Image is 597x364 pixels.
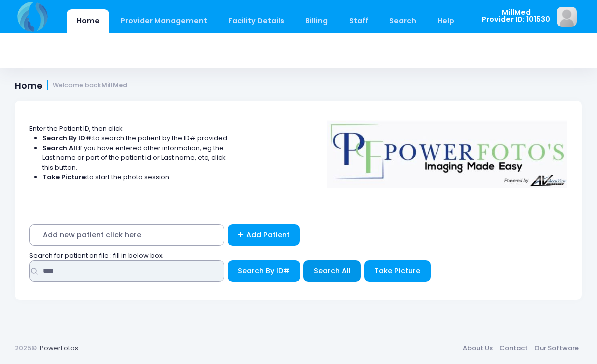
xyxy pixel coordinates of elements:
a: Home [67,9,109,33]
h1: Home [15,80,127,91]
strong: Take Picture: [42,172,87,182]
button: Search By ID# [228,260,300,282]
a: Help [428,9,464,33]
a: PowerFotos [40,343,78,353]
li: If you have entered other information, eg the Last name or part of the patient id or Last name, e... [42,143,229,173]
a: Facility Details [219,9,294,33]
li: to start the photo session. [42,172,229,182]
span: Search By ID# [238,266,290,276]
strong: MillMed [101,81,127,89]
a: Staff [339,9,378,33]
a: Search [379,9,426,33]
span: Add new patient click here [29,224,224,246]
a: About Us [459,339,496,357]
button: Search All [303,260,361,282]
span: Enter the Patient ID, then click [29,124,123,133]
strong: Search By ID#: [42,133,93,143]
img: Logo [322,114,572,188]
span: Take Picture [374,266,420,276]
a: Provider Management [111,9,217,33]
span: Search for patient on file : fill in below box; [29,251,164,260]
span: 2025© [15,343,37,353]
a: Billing [296,9,338,33]
a: Add Patient [228,224,300,246]
a: Contact [496,339,531,357]
a: Our Software [531,339,582,357]
strong: Search All: [42,143,79,153]
li: to search the patient by the ID# provided. [42,133,229,143]
span: MillMed Provider ID: 101530 [482,9,550,23]
button: Take Picture [364,260,431,282]
span: Search All [314,266,351,276]
small: Welcome back [53,82,127,89]
img: image [557,7,577,27]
